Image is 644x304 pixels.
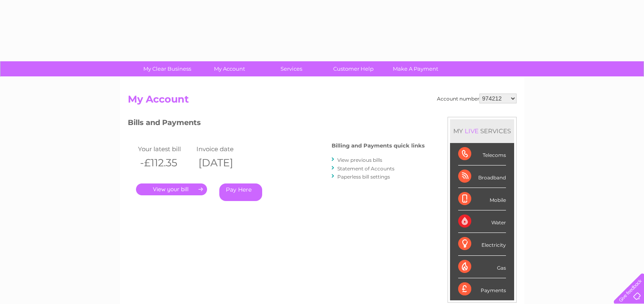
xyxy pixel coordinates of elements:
[134,61,201,76] a: My Clear Business
[458,165,506,188] div: Broadband
[219,183,262,201] a: Pay Here
[194,154,253,171] th: [DATE]
[128,94,517,109] h2: My Account
[258,61,325,76] a: Services
[128,117,425,131] h3: Bills and Payments
[337,165,394,172] a: Statement of Accounts
[458,210,506,233] div: Water
[320,61,387,76] a: Customer Help
[458,233,506,255] div: Electricity
[458,256,506,278] div: Gas
[136,183,207,195] a: .
[332,143,425,149] h4: Billing and Payments quick links
[196,61,263,76] a: My Account
[463,127,480,135] div: LIVE
[450,119,514,143] div: MY SERVICES
[458,188,506,210] div: Mobile
[337,157,382,163] a: View previous bills
[136,143,195,154] td: Your latest bill
[194,143,253,154] td: Invoice date
[337,174,390,180] a: Paperless bill settings
[458,278,506,300] div: Payments
[437,94,517,103] div: Account number
[136,154,195,171] th: -£112.35
[382,61,449,76] a: Make A Payment
[458,143,506,165] div: Telecoms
